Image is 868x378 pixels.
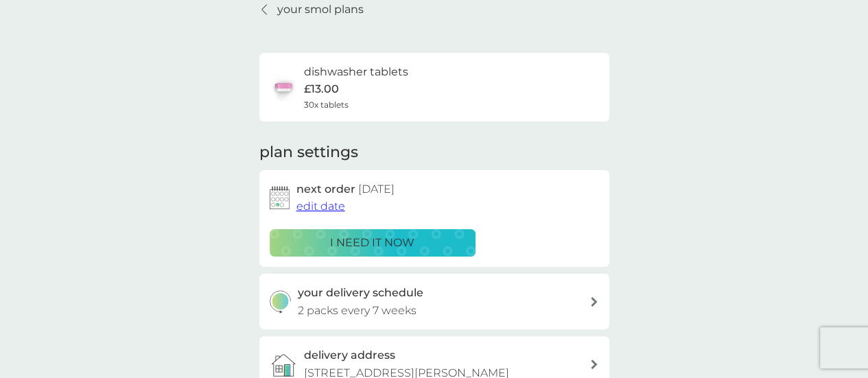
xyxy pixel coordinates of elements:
p: your smol plans [277,1,364,19]
h3: your delivery schedule [298,284,423,302]
p: £13.00 [304,80,339,98]
img: dishwasher tablets [270,73,297,101]
h3: delivery address [304,346,395,364]
button: edit date [296,198,345,215]
h2: plan settings [259,142,358,163]
a: your smol plans [259,1,364,19]
button: your delivery schedule2 packs every 7 weeks [259,274,609,329]
span: edit date [296,200,345,213]
h6: dishwasher tablets [304,63,408,81]
p: 2 packs every 7 weeks [298,302,417,320]
p: i need it now [330,234,414,252]
span: [DATE] [358,182,395,196]
button: i need it now [270,229,476,257]
h2: next order [296,180,395,198]
span: 30x tablets [304,98,349,111]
